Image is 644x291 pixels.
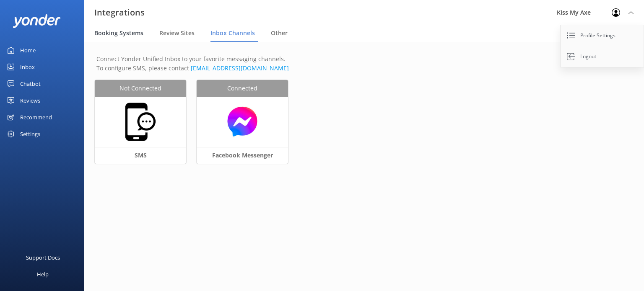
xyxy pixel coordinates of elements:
span: Review Sites [159,29,195,37]
span: Booking Systems [94,29,143,37]
a: ConnectedFacebook Messenger [197,80,299,174]
div: Reviews [20,92,40,109]
p: Connect Yonder Unified Inbox to your favorite messaging channels. To configure SMS, please contact [96,54,631,73]
div: Recommend [20,109,52,126]
span: Inbox Channels [210,29,255,37]
span: Other [271,29,288,37]
div: Support Docs [26,249,60,266]
div: Chatbot [20,75,41,92]
div: Settings [20,126,40,142]
div: Facebook Messenger [197,147,288,164]
div: Home [20,42,36,59]
img: messenger.png [201,106,284,138]
div: Inbox [20,59,35,75]
img: yonder-white-logo.png [13,14,61,28]
a: Send an email to Yonder support team [191,64,289,72]
h3: Integrations [94,6,145,19]
span: Connected [227,84,257,93]
div: Help [37,266,49,283]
